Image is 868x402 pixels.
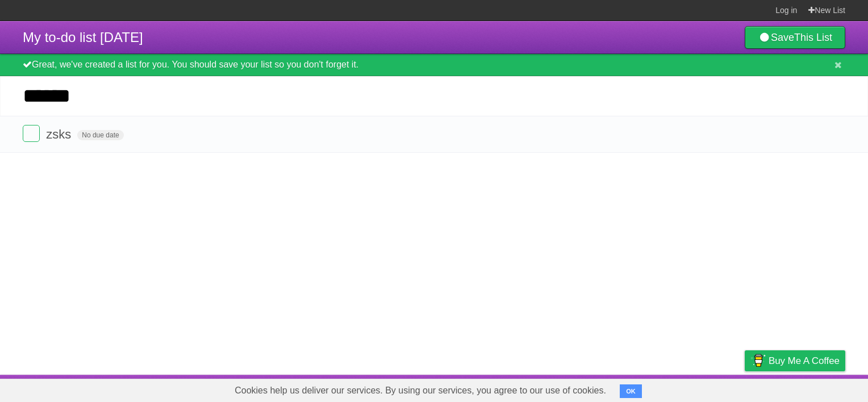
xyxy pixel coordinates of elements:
span: Cookies help us deliver our services. By using our services, you agree to our use of cookies. [223,379,617,402]
a: Privacy [730,378,759,399]
button: OK [620,384,642,398]
span: Buy me a coffee [769,351,840,371]
span: My to-do list [DATE] [23,30,143,45]
a: SaveThis List [745,26,845,49]
a: Terms [691,378,716,399]
a: Developers [631,378,677,399]
a: About [594,378,617,399]
b: This List [794,32,832,43]
a: Suggest a feature [774,378,845,399]
a: Buy me a coffee [745,350,845,371]
span: zsks [46,127,74,141]
label: Done [23,125,40,142]
span: No due date [77,130,123,140]
img: Buy me a coffee [750,351,766,370]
